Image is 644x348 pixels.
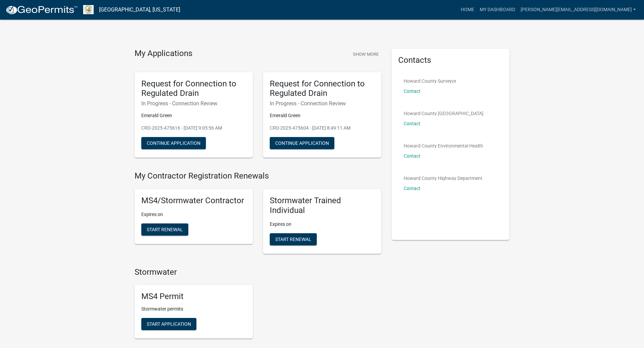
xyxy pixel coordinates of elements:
span: Start Renewal [275,236,311,242]
span: Start Application [147,321,191,327]
p: Emerald Green [141,112,246,119]
button: Continue Application [270,137,334,149]
p: CRD-2025-475604 - [DATE] 8:49:11 AM [270,125,375,132]
img: Howard County, Indiana [83,5,94,14]
h4: My Applications [135,49,192,59]
a: Home [458,3,477,16]
a: My Dashboard [477,3,518,16]
h5: Request for Connection to Regulated Drain [270,79,375,99]
p: CRD-2025-475616 - [DATE] 9:05:56 AM [141,125,246,132]
p: Howard County Surveyor [404,79,456,83]
h5: Request for Connection to Regulated Drain [141,79,246,99]
p: Emerald Green [270,112,375,119]
button: Start Application [141,318,196,330]
h6: In Progress - Connection Review [141,100,246,107]
h6: In Progress - Connection Review [270,100,375,107]
p: Howard County Environmental Health [404,143,483,148]
p: Howard County Highway Department [404,176,482,181]
button: Start Renewal [270,233,317,245]
h5: MS4 Permit [141,292,246,301]
h4: My Contractor Registration Renewals [135,171,381,181]
a: Contact [404,186,421,191]
a: Contact [404,121,421,126]
h5: Contacts [398,55,503,65]
a: [GEOGRAPHIC_DATA], [US_STATE] [99,4,180,16]
p: Expires on [270,221,375,228]
p: Howard County [GEOGRAPHIC_DATA] [404,111,483,116]
p: Expires on [141,211,246,218]
wm-registration-list-section: My Contractor Registration Renewals [135,171,381,259]
a: Contact [404,153,421,159]
a: [PERSON_NAME][EMAIL_ADDRESS][DOMAIN_NAME] [518,3,639,16]
h5: Stormwater Trained Individual [270,196,375,215]
h4: Stormwater [135,267,381,277]
a: Contact [404,88,421,94]
button: Continue Application [141,137,206,149]
button: Start Renewal [141,223,188,236]
button: Show More [350,49,381,60]
h5: MS4/Stormwater Contractor [141,196,246,206]
p: Stormwater permits [141,305,246,313]
span: Start Renewal [147,226,183,232]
